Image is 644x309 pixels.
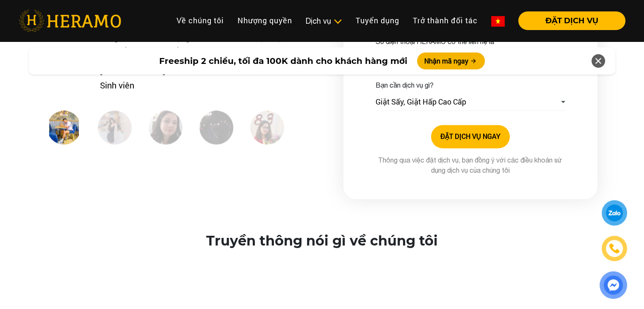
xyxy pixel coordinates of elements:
[170,11,231,30] a: Về chúng tôi
[417,52,485,69] button: Nhận mã ngay
[406,11,484,30] a: Trở thành đối tác
[98,110,132,144] img: HP2.jpg
[333,17,342,26] img: subToggleIcon
[603,237,626,260] a: phone-icon
[349,11,406,30] a: Tuyển dụng
[518,11,625,30] button: ĐẶT DỊCH VỤ
[17,233,627,249] h2: Truyền thông nói gì về chúng tôi
[378,156,562,174] span: Thông qua việc đặt dịch vụ, bạn đồng ý với các điều khoản sử dụng dịch vụ của chúng tôi
[231,11,299,30] a: Nhượng quyền
[306,15,342,27] div: Dịch vụ
[610,244,619,253] img: phone-icon
[376,96,466,108] span: Giặt Sấy, Giặt Hấp Cao Cấp
[159,55,407,67] span: Freeship 2 chiều, tối đa 100K dành cho khách hàng mới
[491,16,505,27] img: vn-flag.png
[431,125,510,148] button: ĐẶT DỊCH VỤ NGAY
[511,17,625,25] a: ĐẶT DỊCH VỤ
[47,110,81,144] img: HP1.jpg
[376,80,434,90] label: Bạn cần dịch vụ gì?
[149,110,182,144] img: HP3.jpg
[199,110,233,144] img: HP4.jpg
[250,110,284,144] img: HP5.jpg
[94,79,330,91] p: Sinh viên
[19,10,121,32] img: heramo-logo.png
